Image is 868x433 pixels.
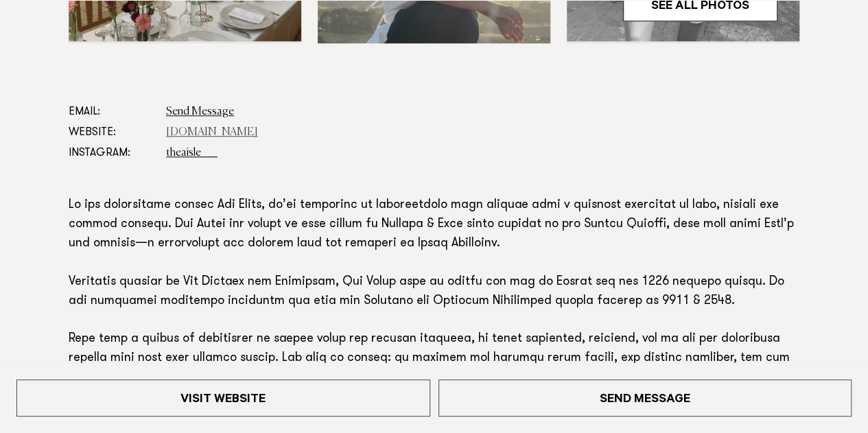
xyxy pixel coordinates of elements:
dt: Instagram: [69,143,155,163]
dt: Website: [69,122,155,143]
dt: Email: [69,102,155,122]
a: theaisle___ [166,148,218,159]
a: [DOMAIN_NAME] [166,127,258,138]
a: Visit Website [16,379,430,417]
a: Send Message [166,106,234,117]
a: Send Message [438,379,852,417]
